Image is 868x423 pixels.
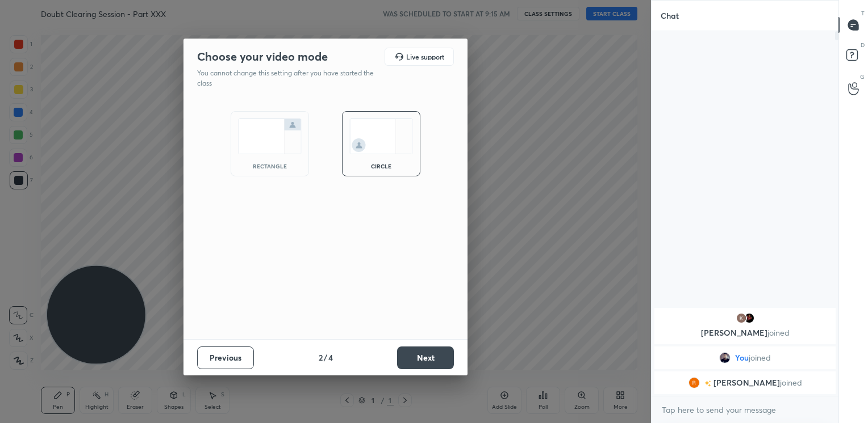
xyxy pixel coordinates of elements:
span: You [735,353,749,362]
button: Next [397,346,454,369]
p: D [861,41,865,49]
span: joined [780,378,802,387]
button: Previous [197,346,254,369]
h5: Live support [406,53,444,60]
h4: 4 [328,352,333,363]
img: circleScreenIcon.acc0effb.svg [349,119,413,154]
img: d578d2a9b1ba40ba8329e9c7174a5df2.jpg [719,352,731,363]
img: normalScreenIcon.ae25ed63.svg [238,119,302,154]
img: 3 [736,312,747,324]
span: joined [749,353,771,362]
div: circle [358,163,404,169]
img: b1d34fe61ea549a29786144b241ac85a.12303291_3 [688,377,700,388]
h2: Choose your video mode [197,49,328,64]
div: grid [652,306,838,396]
p: [PERSON_NAME] [661,328,829,337]
h4: 2 [319,352,323,363]
p: You cannot change this setting after you have started the class [197,68,381,88]
p: Chat [652,1,688,31]
div: rectangle [247,163,293,169]
img: 873941af3b104175891c25fa6c47daf6.None [744,312,755,324]
h4: / [324,352,327,363]
p: G [860,73,865,81]
img: no-rating-badge.077c3623.svg [704,380,711,387]
span: joined [767,327,790,338]
p: T [861,9,865,18]
span: [PERSON_NAME] [713,378,780,387]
